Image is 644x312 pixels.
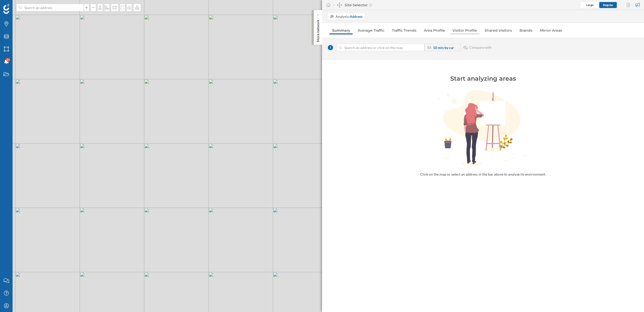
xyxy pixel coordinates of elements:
[315,18,320,42] p: Store network
[357,172,609,177] div: Click on the map or select an address in the bar above to analyze its environment.
[333,3,372,8] div: Site Selector
[336,14,363,19] div: Analysis:
[350,14,363,19] strong: Address
[482,26,514,34] a: Shared Visitors
[3,4,10,14] img: Geoblink Logo
[355,26,387,34] a: Average Traffic
[10,4,34,8] span: Assistance
[403,75,563,83] div: Start analyzing areas
[537,26,565,34] a: Mirror Areas
[421,26,448,34] a: Area Profile
[337,3,342,8] img: dashboards-manager.svg
[586,3,593,7] span: Large
[469,45,492,50] span: Compare with
[330,26,353,34] a: Summary
[7,57,10,62] span: 9+
[327,44,334,51] span: 1
[389,26,419,34] a: Traffic Trends
[603,3,613,7] span: Regular
[517,26,535,34] a: Brands
[433,45,454,50] strong: 10 min by car
[450,26,479,34] a: Visitor Profile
